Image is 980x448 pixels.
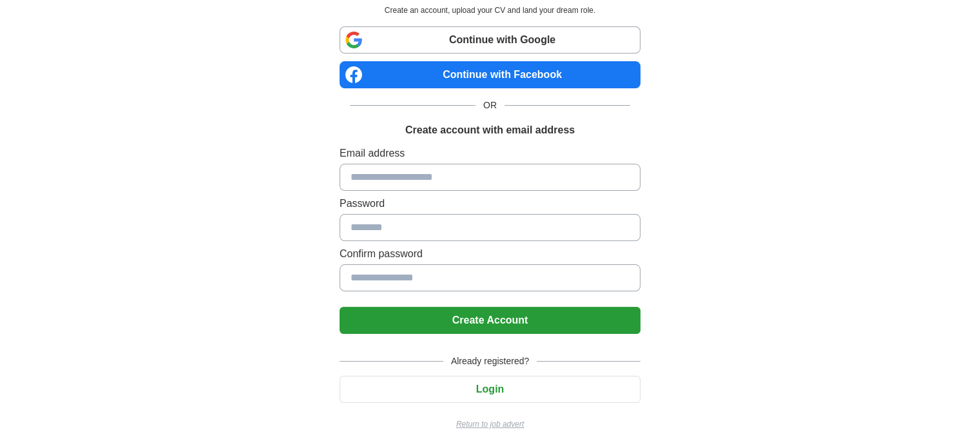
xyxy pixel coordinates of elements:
[476,99,504,112] span: OR
[443,355,537,368] span: Already registered?
[340,376,640,403] button: Login
[340,26,640,54] a: Continue with Google
[340,61,640,88] a: Continue with Facebook
[340,384,640,394] a: Login
[405,122,575,138] h1: Create account with email address
[340,146,640,161] label: Email address
[340,246,640,262] label: Confirm password
[340,307,640,334] button: Create Account
[340,196,640,211] label: Password
[340,418,640,430] a: Return to job advert
[342,5,638,16] p: Create an account, upload your CV and land your dream role.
